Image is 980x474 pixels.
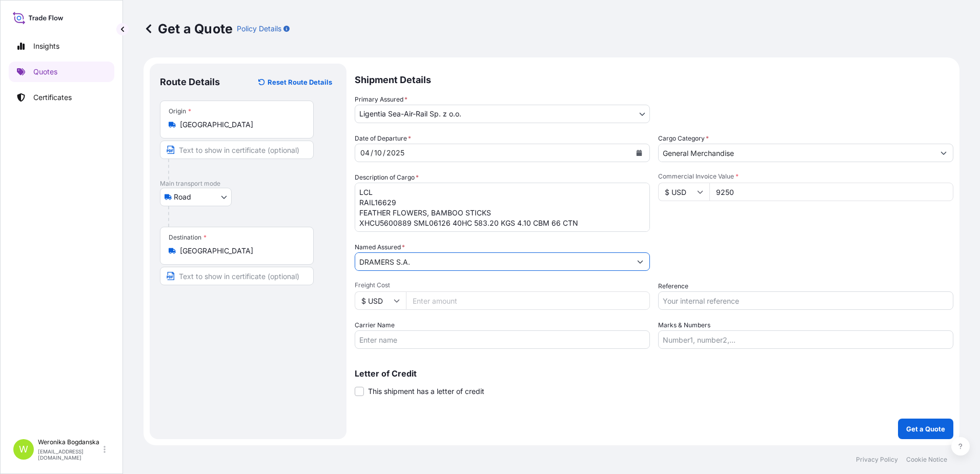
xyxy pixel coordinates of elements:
[169,107,191,115] div: Origin
[631,252,649,271] button: Show suggestions
[9,36,114,56] a: Insights
[174,192,191,202] span: Road
[160,188,232,206] button: Select transport
[9,62,114,82] a: Quotes
[355,242,405,252] label: Named Assured
[180,246,301,256] input: Destination
[38,438,101,446] p: Weronika Bogdanska
[160,76,220,88] p: Route Details
[38,448,101,461] p: [EMAIL_ADDRESS][DOMAIN_NAME]
[160,180,336,188] p: Main transport mode
[385,147,405,159] div: year,
[658,291,953,310] input: Your internal reference
[658,330,953,349] input: Number1, number2,...
[355,133,411,144] span: Date of Departure
[898,419,953,439] button: Get a Quote
[383,147,385,159] div: /
[371,147,373,159] div: /
[934,144,953,162] button: Show suggestions
[253,74,336,90] button: Reset Route Details
[659,144,934,162] input: Select a commodity type
[144,21,233,37] p: Get a Quote
[406,291,650,310] input: Enter amount
[658,133,709,144] label: Cargo Category
[359,109,461,119] span: Ligentia Sea-Air-Rail Sp. z o.o.
[658,281,688,291] label: Reference
[658,320,710,330] label: Marks & Numbers
[33,67,57,77] p: Quotes
[237,24,281,34] p: Policy Details
[355,94,407,105] span: Primary Assured
[19,444,28,455] span: W
[160,267,314,285] input: Text to appear on certificate
[658,172,953,181] span: Commercial Invoice Value
[355,105,650,123] button: Ligentia Sea-Air-Rail Sp. z o.o.
[368,386,484,397] span: This shipment has a letter of credit
[355,172,419,183] label: Description of Cargo
[355,64,953,94] p: Shipment Details
[631,145,647,161] button: Calendar
[33,92,72,103] p: Certificates
[355,252,631,271] input: Full name
[359,147,371,159] div: day,
[856,456,898,464] a: Privacy Policy
[373,147,383,159] div: month,
[33,41,59,51] p: Insights
[906,424,945,434] p: Get a Quote
[355,330,650,349] input: Enter name
[355,281,650,289] span: Freight Cost
[709,183,953,201] input: Type amount
[169,233,207,242] div: Destination
[355,369,953,378] p: Letter of Credit
[160,141,314,159] input: Text to appear on certificate
[355,320,395,330] label: Carrier Name
[9,87,114,108] a: Certificates
[906,456,947,464] a: Cookie Notice
[268,77,332,87] p: Reset Route Details
[180,120,301,130] input: Origin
